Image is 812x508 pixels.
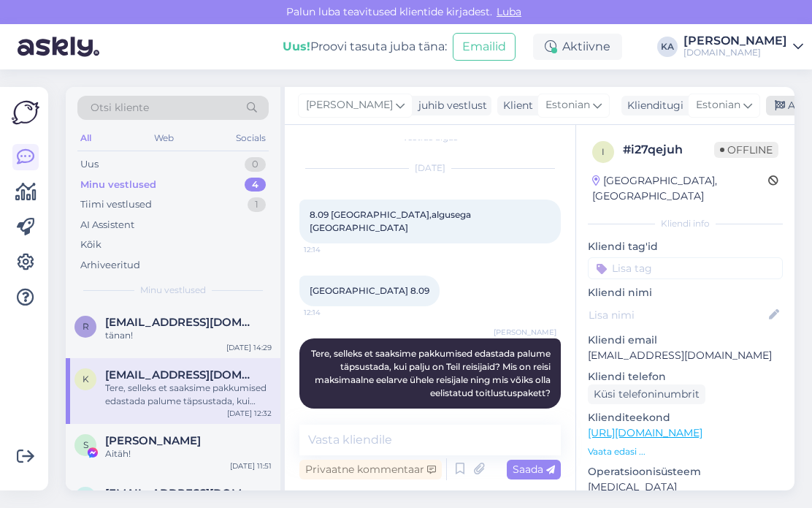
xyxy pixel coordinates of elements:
div: 1 [248,197,266,212]
span: k [83,374,89,384]
p: Kliendi telefon [588,369,783,384]
span: Saada [513,463,555,476]
div: AI Assistent [80,218,134,232]
div: Proovi tasuta juba täna: [283,38,447,56]
span: 12:14 [304,307,359,318]
div: tänan! [105,329,272,342]
span: 12:14 [304,244,359,255]
span: 8.09 [GEOGRAPHIC_DATA],algusega [GEOGRAPHIC_DATA] [310,209,473,233]
span: k.kilvits@gmail.com [105,368,257,382]
p: Kliendi tag'id [588,239,783,254]
p: Kliendi email [588,333,783,348]
div: All [77,129,94,148]
div: Küsi telefoninumbrit [588,384,705,404]
div: Tiimi vestlused [80,197,152,212]
span: 12:32 [502,409,556,420]
p: [MEDICAL_DATA] [588,479,783,495]
p: Operatsioonisüsteem [588,464,783,479]
span: Estonian [696,97,740,113]
div: Aitäh! [105,447,272,460]
div: [DATE] [299,162,561,175]
div: Web [151,129,177,148]
div: Arhiveeritud [80,258,140,273]
span: Siiri Jänes [105,434,201,447]
div: Klient [497,98,533,113]
div: Minu vestlused [80,178,156,192]
input: Lisa tag [588,257,783,279]
div: [DATE] 11:51 [230,460,272,471]
div: KA [657,37,678,57]
div: Socials [233,129,269,148]
b: Uus! [283,39,310,53]
div: 0 [245,157,266,172]
span: r [83,321,89,332]
span: Offline [714,142,778,158]
a: [URL][DOMAIN_NAME] [588,426,702,439]
div: juhib vestlust [413,98,487,113]
p: Klienditeekond [588,410,783,425]
span: [PERSON_NAME] [494,327,556,338]
div: Klienditugi [621,98,683,113]
p: Vaata edasi ... [588,445,783,458]
span: Minu vestlused [140,284,206,297]
div: [GEOGRAPHIC_DATA], [GEOGRAPHIC_DATA] [592,173,768,204]
div: [DOMAIN_NAME] [683,47,787,58]
div: [DATE] 14:29 [226,342,272,353]
span: Tere, selleks et saaksime pakkumised edastada palume täpsustada, kui palju on Teil reisijaid? Mis... [311,348,553,398]
span: S [83,439,88,450]
button: Emailid [453,33,516,61]
div: [DATE] 12:32 [227,408,272,419]
div: Uus [80,157,99,172]
img: Askly Logo [12,99,39,126]
div: Privaatne kommentaar [299,460,442,479]
div: [PERSON_NAME] [683,35,787,47]
p: [EMAIL_ADDRESS][DOMAIN_NAME] [588,348,783,363]
input: Lisa nimi [589,307,766,323]
span: Otsi kliente [91,100,149,115]
span: Estonian [545,97,590,113]
div: Tere, selleks et saaksime pakkumised edastada palume täpsustada, kui palju on Teil reisijaid? Mis... [105,382,272,408]
div: Kõik [80,238,101,252]
span: i [602,146,605,157]
div: Aktiivne [533,34,622,60]
div: # i27qejuh [623,141,714,159]
p: Kliendi nimi [588,285,783,300]
div: Kliendi info [588,217,783,230]
span: reigo.aamisepp@gmail.com [105,316,257,329]
span: [GEOGRAPHIC_DATA] 8.09 [310,285,429,296]
span: sandrazirk00@gmail.com [105,487,257,500]
span: [PERSON_NAME] [306,97,393,113]
a: [PERSON_NAME][DOMAIN_NAME] [683,35,803,58]
span: Luba [492,5,526,18]
div: 4 [245,178,266,192]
